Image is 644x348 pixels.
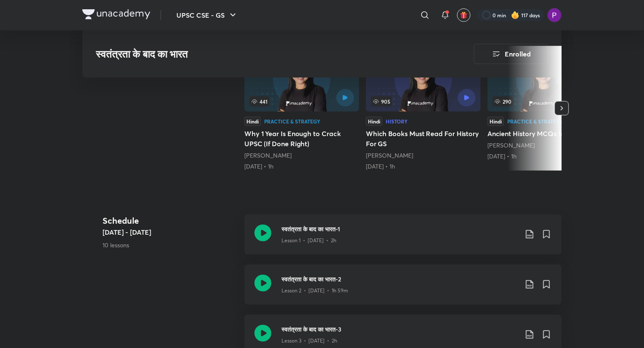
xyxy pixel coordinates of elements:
div: Practice & Strategy [264,119,320,124]
span: 290 [492,96,513,107]
h3: स्वतंत्रता के बाद का भारत-2 [281,275,518,284]
p: Lesson 3 • [DATE] • 2h [281,337,337,345]
h4: Schedule [103,214,238,227]
button: UPSC CSE - GS [171,7,243,24]
h5: Ancient History MCQs for PT 2026 [487,128,602,139]
a: स्वतंत्रता के बाद का भारत-2Lesson 2 • [DATE] • 1h 59m [244,265,562,315]
a: स्वतंत्रता के बाद का भारत-1Lesson 1 • [DATE] • 2h [244,214,562,265]
a: [PERSON_NAME] [487,141,535,149]
div: Rinku Singh [366,151,481,160]
div: Hindi [244,117,261,126]
div: 12th Jul • 1h [487,152,602,161]
p: 10 lessons [103,241,238,249]
span: 905 [371,96,392,107]
a: 290HindiPractice & StrategyAncient History MCQs for PT 2026[PERSON_NAME][DATE] • 1h [487,46,602,161]
img: streak [511,11,520,19]
a: Why 1 Year Is Enough to Crack UPSC (If Done Right) [244,46,359,171]
img: Preeti Pandey [547,8,562,22]
a: [PERSON_NAME] [244,151,292,159]
a: 441HindiPractice & StrategyWhy 1 Year Is Enough to Crack UPSC (If Done Right)[PERSON_NAME][DATE] ... [244,46,359,171]
div: 4th Jun • 1h [366,162,481,171]
h3: स्वतंत्रता के बाद का भारत [96,48,426,60]
p: Lesson 1 • [DATE] • 2h [281,237,336,244]
button: Enrolled [474,44,548,64]
h3: स्वतंत्रता के बाद का भारत-3 [281,325,518,334]
span: 441 [249,96,269,107]
p: Lesson 2 • [DATE] • 1h 59m [281,287,348,294]
a: Ancient History MCQs for PT 2026 [487,46,602,161]
img: Company Logo [82,9,150,19]
div: Hindi [487,117,504,126]
h5: Which Books Must Read For History For GS [366,128,481,149]
div: Rinku Singh [244,151,359,160]
div: Practice & Strategy [507,119,563,124]
a: Company Logo [82,9,150,21]
div: 5th Apr • 1h [244,162,359,171]
h3: स्वतंत्रता के बाद का भारत-1 [281,225,518,233]
button: avatar [457,8,471,22]
div: Rinku Singh [487,141,602,150]
h5: [DATE] - [DATE] [103,227,238,237]
a: Which Books Must Read For History For GS [366,46,481,171]
img: avatar [460,11,468,19]
a: 905HindiHistoryWhich Books Must Read For History For GS[PERSON_NAME][DATE] • 1h [366,46,481,171]
div: Hindi [366,117,382,126]
div: History [386,119,408,124]
h5: Why 1 Year Is Enough to Crack UPSC (If Done Right) [244,128,359,149]
a: [PERSON_NAME] [366,151,413,159]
